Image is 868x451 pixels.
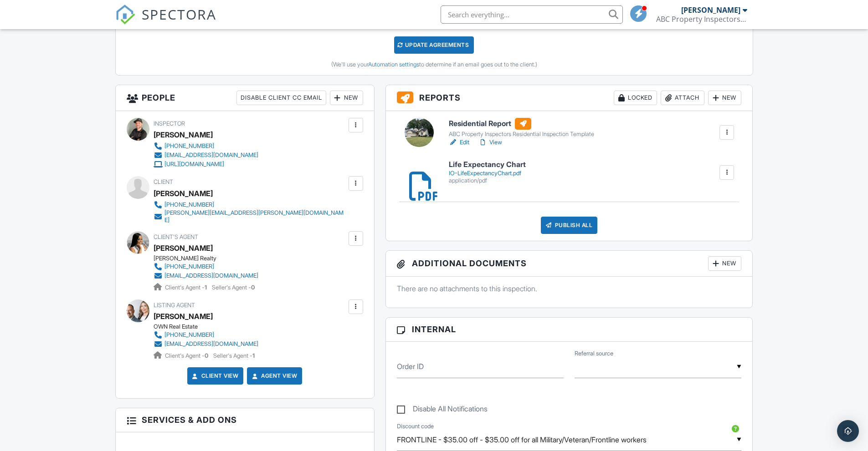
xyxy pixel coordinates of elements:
a: [EMAIL_ADDRESS][DOMAIN_NAME] [154,340,258,349]
span: Listing Agent [154,302,195,309]
a: Residential Report ABC Property Inspectors Residential Inspection Template [449,118,594,138]
strong: 0 [251,284,255,291]
a: [EMAIL_ADDRESS][DOMAIN_NAME] [154,151,258,160]
a: [EMAIL_ADDRESS][DOMAIN_NAME] [154,271,258,280]
strong: 1 [205,284,207,291]
span: Seller's Agent - [213,352,255,359]
div: [PHONE_NUMBER] [164,201,214,208]
img: The Best Home Inspection Software - Spectora [115,5,135,25]
div: Open Intercom Messenger [837,420,859,442]
a: [PHONE_NUMBER] [154,262,258,271]
label: Referral source [575,350,613,358]
a: [PERSON_NAME] [154,241,213,255]
span: Client [154,178,173,185]
div: [PERSON_NAME] Realty [154,255,266,262]
label: Order ID [397,361,424,371]
h3: Internal [386,318,753,341]
div: Update Agreements [394,36,474,54]
div: New [708,91,741,105]
h3: People [116,85,374,111]
div: [PERSON_NAME] [154,187,213,200]
a: [PERSON_NAME] [154,309,213,323]
span: Client's Agent - [165,284,208,291]
div: application/pdf [449,177,526,184]
div: [EMAIL_ADDRESS][DOMAIN_NAME] [164,272,258,279]
div: (We'll use your to determine if an email goes out to the client.) [123,61,746,68]
span: Inspector [154,120,185,127]
a: [PHONE_NUMBER] [154,200,346,209]
div: [EMAIL_ADDRESS][DOMAIN_NAME] [164,152,258,159]
a: Automation settings [368,61,419,68]
a: [URL][DOMAIN_NAME] [154,160,258,169]
a: Life Expectancy Chart IO-LifeExpectancyChart.pdf application/pdf [449,161,526,184]
div: New [330,91,363,105]
div: New [708,256,741,271]
div: [PHONE_NUMBER] [164,331,214,339]
div: This inspection's fee was changed at 1:31PM on 9/27. Would you like to update your agreement(s) w... [116,12,753,75]
h3: Additional Documents [386,251,753,277]
span: Client's Agent [154,233,198,240]
a: Edit [449,138,469,147]
p: There are no attachments to this inspection. [397,284,742,294]
a: Agent View [250,371,297,380]
div: [PHONE_NUMBER] [164,263,214,270]
div: ABC Property Inspectors Residential Inspection Template [449,131,594,138]
input: Search everything... [441,5,623,24]
div: [URL][DOMAIN_NAME] [164,161,224,168]
div: Publish All [541,217,598,234]
a: SPECTORA [115,12,216,31]
h3: Services & Add ons [116,408,374,432]
h6: Residential Report [449,118,594,130]
strong: 1 [252,352,255,359]
span: Client's Agent - [165,352,210,359]
a: [PERSON_NAME][EMAIL_ADDRESS][PERSON_NAME][DOMAIN_NAME] [154,209,346,224]
h6: Life Expectancy Chart [449,161,526,169]
a: [PHONE_NUMBER] [154,330,258,340]
div: [PERSON_NAME][EMAIL_ADDRESS][PERSON_NAME][DOMAIN_NAME] [164,209,346,224]
a: View [478,138,502,147]
div: Attach [661,91,704,105]
h3: Reports [386,85,753,111]
div: [EMAIL_ADDRESS][DOMAIN_NAME] [164,340,258,348]
strong: 0 [205,352,208,359]
div: IO-LifeExpectancyChart.pdf [449,170,526,177]
div: Locked [614,91,657,105]
label: Discount code [397,422,434,431]
div: [PHONE_NUMBER] [164,142,214,150]
label: Disable All Notifications [397,405,488,416]
a: [PHONE_NUMBER] [154,142,258,151]
div: ABC Property Inspectors LLC [656,15,747,24]
div: [PERSON_NAME] [681,5,740,15]
div: Disable Client CC Email [236,91,326,105]
div: OWN Real Estate [154,323,266,330]
span: SPECTORA [142,5,216,24]
div: [PERSON_NAME] [154,128,213,142]
a: Client View [190,371,239,380]
span: Seller's Agent - [212,284,255,291]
